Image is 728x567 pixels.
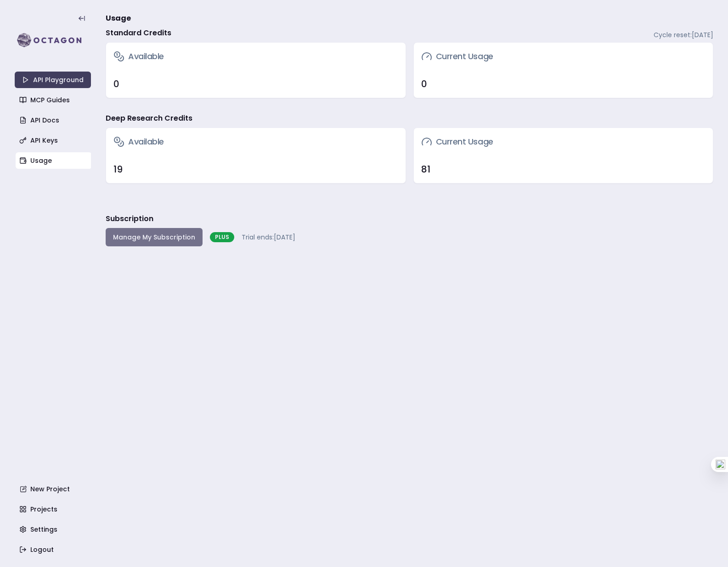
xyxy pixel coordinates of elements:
[15,72,91,88] a: API Playground
[16,152,92,169] a: Usage
[106,228,203,246] button: Manage My Subscription
[16,541,92,558] a: Logout
[421,135,493,148] h3: Current Usage
[113,78,398,90] div: 0
[15,31,91,50] img: logo-rect-yK7x_WSZ.svg
[106,28,171,39] h4: Standard Credits
[16,481,92,497] a: New Project
[113,135,164,148] h3: Available
[113,163,398,176] div: 19
[16,92,92,108] a: MCP Guides
[210,232,234,242] div: PLUS
[106,13,131,24] span: Usage
[654,30,713,39] span: Cycle reset: [DATE]
[16,112,92,128] a: API Docs
[16,501,92,517] a: Projects
[16,132,92,149] a: API Keys
[242,233,295,242] span: Trial ends: [DATE]
[106,213,153,224] h3: Subscription
[106,113,192,124] h4: Deep Research Credits
[716,460,725,469] img: one_i.png
[421,78,706,90] div: 0
[421,163,706,176] div: 81
[16,521,92,538] a: Settings
[113,50,164,63] h3: Available
[421,50,493,63] h3: Current Usage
